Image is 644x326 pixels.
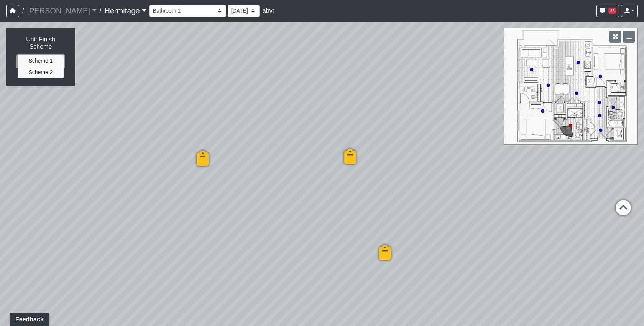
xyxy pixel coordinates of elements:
span: / [19,3,27,18]
button: Scheme 1 [18,55,64,67]
iframe: Ybug feedback widget [6,311,51,326]
a: [PERSON_NAME] [27,3,97,18]
a: Hermitage [104,3,146,18]
button: Scheme 2 [18,66,64,78]
h6: Unit Finish Scheme [14,36,67,50]
span: 23 [608,8,616,14]
span: abvr [263,7,274,14]
span: / [97,3,104,18]
button: 23 [596,5,619,17]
